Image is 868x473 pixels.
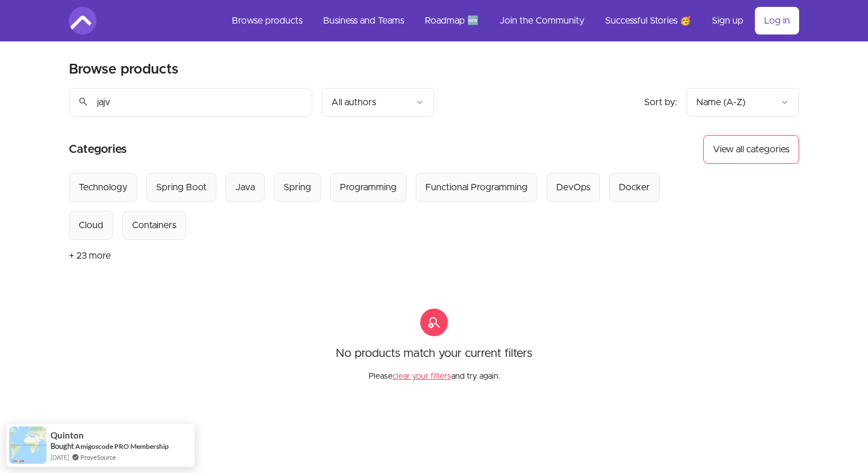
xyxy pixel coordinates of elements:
div: Programming [340,180,397,194]
input: Search product names [69,88,312,117]
div: DevOps [556,180,590,194]
div: Spring Boot [156,180,207,194]
span: Sort by: [644,98,677,107]
h2: Browse products [69,60,179,79]
a: Roadmap 🆕 [416,7,488,34]
div: Docker [619,180,650,194]
span: Bought [51,441,74,451]
button: + 23 more [69,240,111,272]
div: Cloud [79,218,103,232]
a: Log in [755,7,799,34]
div: Spring [284,180,311,194]
span: search [78,94,88,110]
h2: Categories [69,135,127,164]
a: Sign up [703,7,753,34]
a: Amigoscode PRO Membership [75,442,169,451]
a: Join the Community [490,7,594,34]
a: Business and Teams [314,7,413,34]
p: No products match your current filters [336,345,532,362]
button: Product sort options [687,88,799,117]
div: Functional Programming [425,180,528,194]
a: Browse products [223,7,312,34]
nav: Main [223,7,799,34]
span: Quinton [51,430,84,440]
span: search_off [420,309,448,336]
div: Java [235,180,255,194]
a: Successful Stories 🥳 [596,7,700,34]
p: Please and try again. [369,362,500,382]
img: provesource social proof notification image [9,426,46,464]
a: ProveSource [80,452,116,462]
button: Filter by author [321,88,434,117]
button: clear your filters [393,371,451,382]
button: View all categories [703,135,799,164]
div: Containers [132,218,176,232]
div: Technology [79,180,127,194]
span: [DATE] [51,452,69,462]
img: Amigoscode logo [69,7,96,34]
